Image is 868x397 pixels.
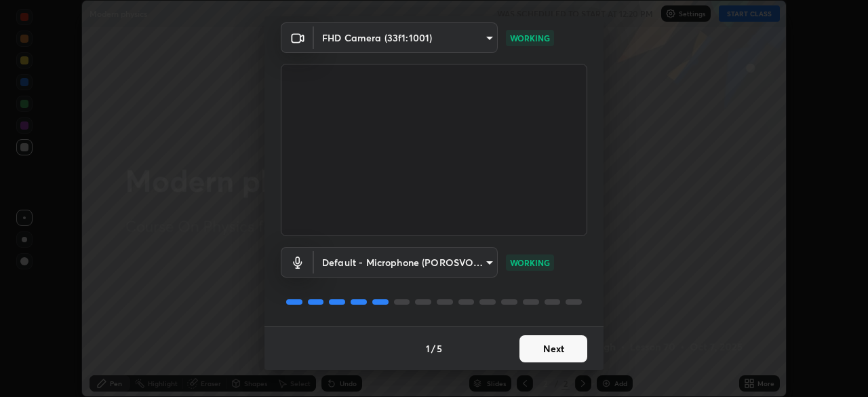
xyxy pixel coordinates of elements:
div: FHD Camera (33f1:1001) [314,22,498,53]
h4: 5 [437,341,442,356]
p: WORKING [510,32,550,44]
button: Next [519,335,587,362]
h4: / [431,341,435,356]
div: FHD Camera (33f1:1001) [314,247,498,278]
h4: 1 [426,341,430,356]
p: WORKING [510,257,550,269]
